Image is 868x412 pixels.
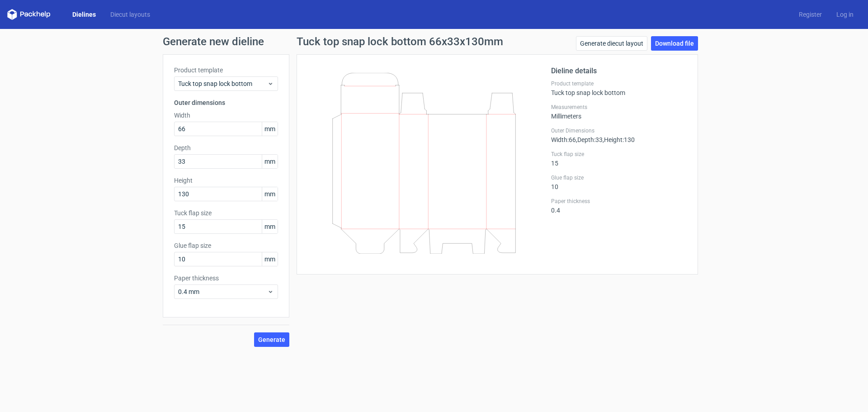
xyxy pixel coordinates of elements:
[103,10,157,19] a: Diecut layouts
[254,332,289,347] button: Generate
[174,98,278,107] h3: Outer dimensions
[551,174,687,190] div: 10
[297,36,503,47] h1: Tuck top snap lock bottom 66x33x130mm
[551,66,687,76] h2: Dieline details
[174,208,278,218] label: Tuck flap size
[551,198,687,214] div: 0.4
[174,143,278,152] label: Depth
[551,151,687,167] div: 15
[792,10,829,19] a: Register
[65,10,103,19] a: Dielines
[576,136,603,143] span: , Depth : 33
[178,79,267,88] span: Tuck top snap lock bottom
[262,220,278,233] span: mm
[174,241,278,250] label: Glue flap size
[174,274,278,283] label: Paper thickness
[178,287,267,296] span: 0.4 mm
[551,136,576,143] span: Width : 66
[262,252,278,266] span: mm
[551,174,687,181] label: Glue flap size
[551,80,687,87] label: Product template
[651,36,698,51] a: Download file
[603,136,635,143] span: , Height : 130
[829,10,861,19] a: Log in
[551,198,687,205] label: Paper thickness
[551,151,687,158] label: Tuck flap size
[551,127,687,134] label: Outer Dimensions
[262,155,278,168] span: mm
[551,104,687,120] div: Millimeters
[576,36,647,51] a: Generate diecut layout
[163,36,705,47] h1: Generate new dieline
[551,80,687,96] div: Tuck top snap lock bottom
[258,336,285,343] span: Generate
[262,122,278,136] span: mm
[174,66,278,75] label: Product template
[262,187,278,201] span: mm
[174,111,278,120] label: Width
[174,176,278,185] label: Height
[551,104,687,111] label: Measurements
